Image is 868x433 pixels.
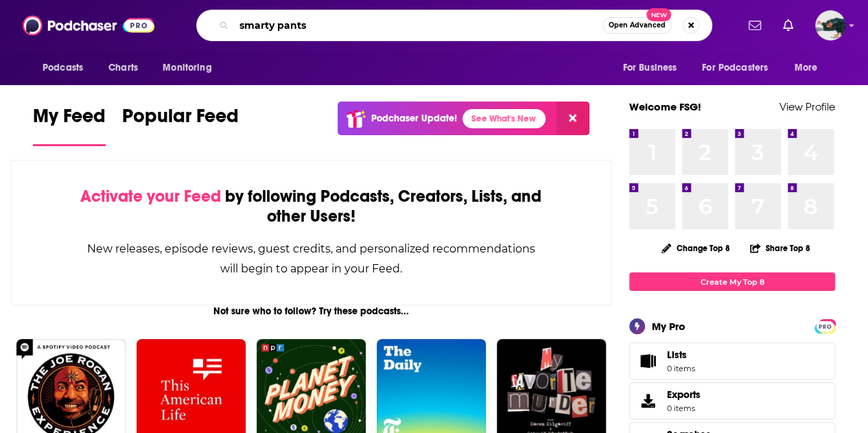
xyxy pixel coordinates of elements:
[371,113,457,124] p: Podchaser Update!
[609,22,666,29] span: Open Advanced
[43,58,83,78] span: Podcasts
[80,186,221,207] span: Activate your Feed
[163,58,211,78] span: Monitoring
[785,55,835,81] button: open menu
[653,239,738,257] button: Change Top 8
[122,104,239,146] a: Popular Feed
[234,14,602,36] input: Search podcasts, credits, & more...
[602,17,672,34] button: Open AdvancedNew
[667,388,701,401] span: Exports
[613,55,694,81] button: open menu
[33,104,106,146] a: My Feed
[23,12,154,38] img: Podchaser - Follow, Share and Rate Podcasts
[11,305,611,317] div: Not sure who to follow? Try these podcasts...
[667,403,701,413] span: 0 items
[80,187,542,226] div: by following Podcasts, Creators, Lists, and other Users!
[779,100,835,113] a: View Profile
[646,8,671,21] span: New
[795,58,818,78] span: More
[462,109,546,128] a: See What's New
[777,14,799,37] a: Show notifications dropdown
[693,55,788,81] button: open menu
[99,55,146,81] a: Charts
[817,320,833,331] a: PRO
[634,351,661,371] span: Lists
[122,104,239,136] span: Popular Feed
[629,100,701,113] a: Welcome FSG!
[629,382,835,419] a: Exports
[622,58,677,78] span: For Business
[80,239,542,279] div: New releases, episode reviews, guest credits, and personalized recommendations will begin to appe...
[817,321,833,331] span: PRO
[629,272,835,291] a: Create My Top 8
[815,10,845,40] img: User Profile
[108,58,138,78] span: Charts
[743,14,766,37] a: Show notifications dropdown
[652,320,685,333] div: My Pro
[33,104,106,136] span: My Feed
[749,235,811,261] button: Share Top 8
[629,342,835,379] a: Lists
[196,10,712,41] div: Search podcasts, credits, & more...
[702,58,768,78] span: For Podcasters
[153,55,229,81] button: open menu
[815,10,845,40] span: Logged in as fsg.publicity
[33,55,101,81] button: open menu
[815,10,845,40] button: Show profile menu
[667,364,695,373] span: 0 items
[634,391,661,410] span: Exports
[667,349,695,361] span: Lists
[667,349,687,361] span: Lists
